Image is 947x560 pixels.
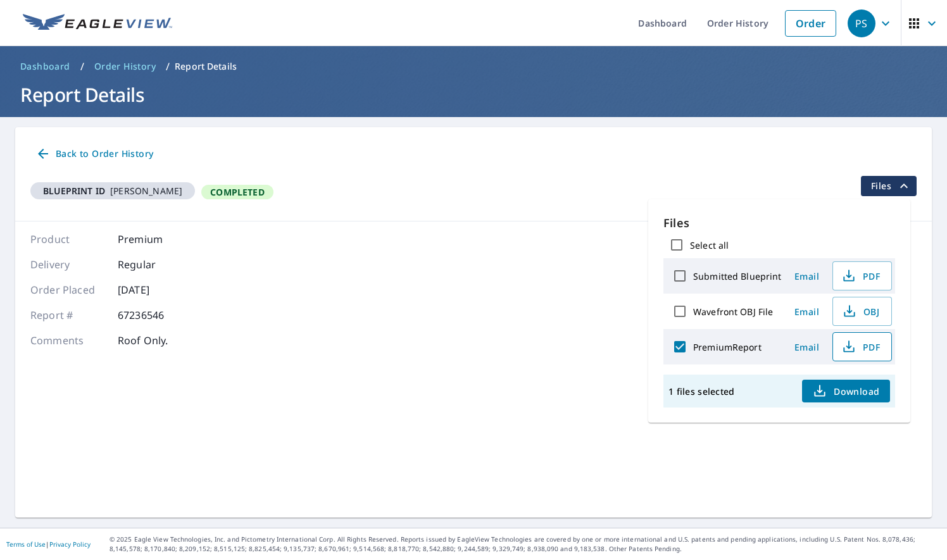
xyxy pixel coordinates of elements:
[15,56,932,77] nav: breadcrumb
[841,268,881,283] span: PDF
[787,337,827,357] button: Email
[832,297,892,326] button: OBJ
[89,56,161,77] a: Order History
[43,185,105,197] em: Blueprint ID
[785,10,836,37] a: Order
[15,82,932,108] h1: Report Details
[792,341,822,353] span: Email
[118,308,194,323] p: 67236546
[792,306,822,318] span: Email
[118,232,194,247] p: Premium
[871,178,912,194] span: Files
[166,59,170,74] li: /
[49,540,91,549] a: Privacy Policy
[20,60,70,73] span: Dashboard
[802,380,889,402] button: Download
[787,302,827,321] button: Email
[6,540,91,548] p: |
[832,261,892,290] button: PDF
[787,266,827,286] button: Email
[860,176,917,196] button: filesDropdownBtn-67236546
[841,339,881,354] span: PDF
[203,186,272,198] span: Completed
[23,14,172,33] img: EV Logo
[6,540,46,549] a: Terms of Use
[175,60,237,73] p: Report Details
[693,270,782,282] label: Submitted Blueprint
[812,383,879,399] span: Download
[663,215,895,232] p: Files
[668,385,734,397] p: 1 files selected
[94,60,156,73] span: Order History
[118,257,194,272] p: Regular
[841,304,881,319] span: OBJ
[30,142,158,166] a: Back to Order History
[832,332,892,361] button: PDF
[80,59,84,74] li: /
[848,9,875,37] div: PS
[693,306,773,318] label: Wavefront OBJ File
[35,185,190,197] span: [PERSON_NAME]
[30,333,106,348] p: Comments
[30,282,106,297] p: Order Placed
[792,270,822,282] span: Email
[30,232,106,247] p: Product
[693,341,762,353] label: PremiumReport
[30,257,106,272] p: Delivery
[30,308,106,323] p: Report #
[118,333,194,348] p: Roof Only.
[118,282,194,297] p: [DATE]
[15,56,75,77] a: Dashboard
[35,146,153,162] span: Back to Order History
[690,239,729,251] label: Select all
[110,535,941,554] p: © 2025 Eagle View Technologies, Inc. and Pictometry International Corp. All Rights Reserved. Repo...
